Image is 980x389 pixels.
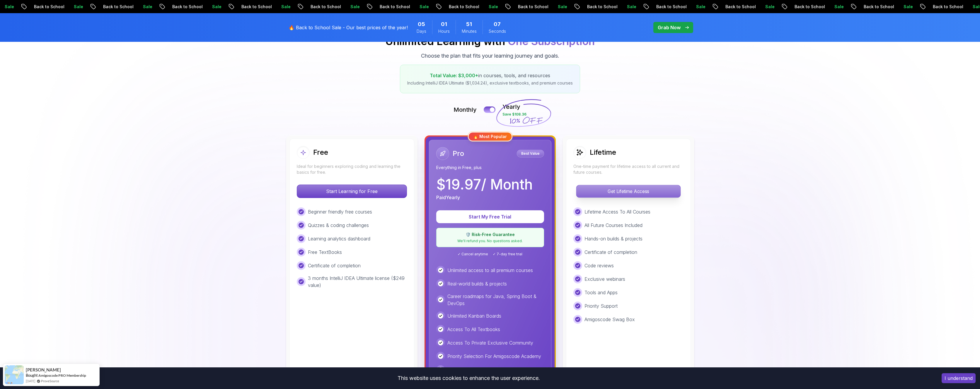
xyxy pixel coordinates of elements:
p: Back to School [927,4,967,10]
p: Free access to [DOMAIN_NAME] [447,366,519,373]
p: Back to School [374,4,414,10]
p: One-time payment for lifetime access to all current and future courses. [573,163,684,175]
button: Get Lifetime Access [576,185,681,198]
span: 5 Days [418,20,425,28]
p: Everything in Free, plus [436,165,544,171]
p: Unlimited access to all premium courses [447,267,533,274]
p: Certificate of completion [308,262,361,269]
p: Monthly [454,106,477,114]
h2: Free [313,148,328,157]
p: Real-world builds & projects [447,280,507,287]
p: Lifetime Access To All Courses [584,208,650,215]
p: Sale [207,4,225,10]
p: Back to School [98,4,137,10]
p: Sale [898,4,917,10]
p: Beginner friendly free courses [308,208,372,215]
p: Back to School [167,4,207,10]
p: Learning analytics dashboard [308,235,370,242]
span: [DATE] [26,378,35,383]
p: Grab Now [658,24,681,31]
span: Bought [26,373,38,378]
p: Back to School [582,4,621,10]
span: ✓ 7-day free trial [493,252,522,257]
p: Tools and Apps [584,289,618,296]
a: Start My Free Trial [436,214,544,220]
p: Get Lifetime Access [576,185,680,197]
p: All Future Courses Included [584,222,642,229]
p: Sale [137,4,156,10]
p: Back to School [720,4,760,10]
a: ProveSource [41,378,59,383]
p: Career roadmaps for Java, Spring Boot & DevOps [447,293,544,307]
p: Sale [276,4,294,10]
p: Quizzes & coding challenges [308,222,369,229]
p: We'll refund you. No questions asked. [440,239,540,243]
p: Best Value [518,151,543,156]
p: Sale [345,4,364,10]
p: Priority Support [584,302,618,309]
button: Start My Free Trial [436,210,544,223]
p: Sale [691,4,709,10]
p: 🔥 Back to School Sale - Our best prices of the year! [289,24,408,31]
p: Sale [760,4,778,10]
a: Amigoscode PRO Membership [38,373,86,378]
p: Access To Private Exclusive Community [447,339,533,346]
p: Back to School [651,4,691,10]
p: Back to School [512,4,552,10]
p: Sale [621,4,640,10]
p: Including IntelliJ IDEA Ultimate ($1,034.24), exclusive textbooks, and premium courses [407,80,573,86]
p: Back to School [789,4,829,10]
p: Sale [483,4,502,10]
p: in courses, tools, and resources [407,72,573,79]
p: Back to School [858,4,898,10]
span: 51 Minutes [466,20,472,28]
p: Sale [552,4,571,10]
h2: Lifetime [590,148,616,157]
a: Start Learning for Free [297,188,407,194]
p: Start My Free Trial [443,213,537,220]
p: Sale [829,4,848,10]
span: [PERSON_NAME] [26,367,61,372]
span: Seconds [489,28,506,34]
span: Days [417,28,426,34]
button: Accept cookies [942,373,976,383]
span: ✓ Cancel anytime [458,252,488,257]
span: Minutes [462,28,477,34]
p: $ 19.97 / Month [436,178,533,192]
p: Back to School [28,4,68,10]
div: This website uses cookies to enhance the user experience. [4,372,933,385]
span: 1 Hours [441,20,447,28]
span: Total Value: $3,000+ [430,73,478,78]
p: Free TextBooks [308,249,342,256]
p: Choose the plan that fits your learning journey and goals. [421,52,559,60]
p: Priority Selection For Amigoscode Academy [447,353,541,360]
a: Get Lifetime Access [573,188,684,194]
p: Sale [68,4,87,10]
p: Start Learning for Free [297,185,407,198]
p: Back to School [305,4,345,10]
span: Hours [438,28,450,34]
p: Code reviews [584,262,614,269]
p: 3 months IntelliJ IDEA Ultimate license ($249 value) [308,275,407,289]
p: Back to School [236,4,276,10]
p: Ideal for beginners exploring coding and learning the basics for free. [297,163,407,175]
p: Hands-on builds & projects [584,235,642,242]
p: Sale [414,4,433,10]
p: Paid Yearly [436,194,460,201]
img: provesource social proof notification image [5,365,24,384]
p: Back to School [443,4,483,10]
p: Certificate of completion [584,249,637,256]
h2: Pro [453,149,464,158]
h2: Unlimited Learning with [385,35,595,47]
button: Start Learning for Free [297,185,407,198]
p: Amigoscode Swag Box [584,316,635,323]
p: Exclusive webinars [584,276,625,283]
span: 7 Seconds [494,20,501,28]
p: Unlimited Kanban Boards [447,312,501,319]
p: 🛡️ Risk-Free Guarantee [440,232,540,237]
p: Access To All Textbooks [447,326,500,333]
